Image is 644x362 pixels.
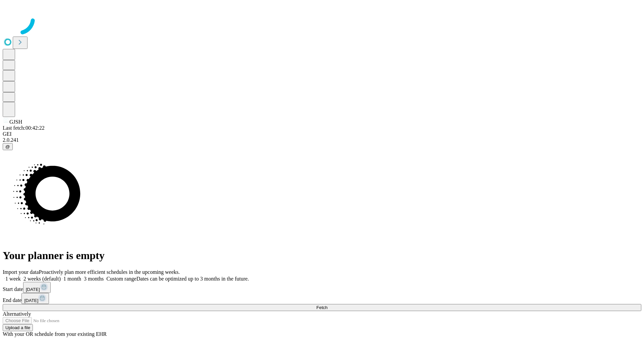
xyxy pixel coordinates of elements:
[5,276,21,282] span: 1 week
[84,276,104,282] span: 3 months
[21,293,49,304] button: [DATE]
[3,311,31,317] span: Alternatively
[26,287,40,292] span: [DATE]
[137,276,249,282] span: Dates can be optimized up to 3 months in the future.
[3,304,641,311] button: Fetch
[3,269,39,275] span: Import your data
[3,293,641,304] div: End date
[3,137,641,143] div: 2.0.241
[3,331,107,337] span: With your OR schedule from your existing EHR
[316,305,327,310] span: Fetch
[63,276,81,282] span: 1 month
[3,282,641,293] div: Start date
[3,324,33,331] button: Upload a file
[3,131,641,137] div: GEI
[3,143,13,150] button: @
[24,298,38,303] span: [DATE]
[9,119,22,125] span: GJSH
[106,276,136,282] span: Custom range
[23,276,61,282] span: 2 weeks (default)
[3,125,45,131] span: Last fetch: 00:42:22
[5,144,10,149] span: @
[39,269,180,275] span: Proactively plan more efficient schedules in the upcoming weeks.
[3,249,641,262] h1: Your planner is empty
[23,282,51,293] button: [DATE]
